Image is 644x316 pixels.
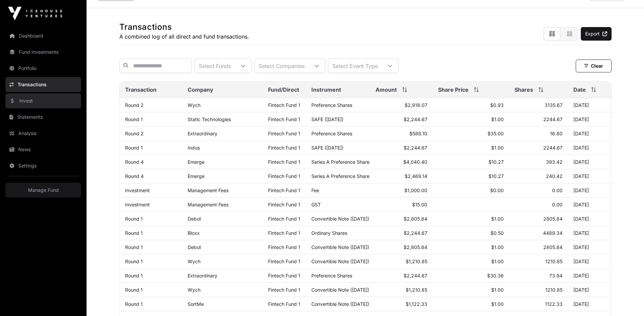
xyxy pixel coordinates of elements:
a: Round 1 [125,273,143,278]
span: $1.00 [491,287,504,293]
a: Round 1 [125,301,143,307]
a: Fintech Fund 1 [268,273,300,278]
td: [DATE] [568,112,611,127]
a: Fintech Fund 1 [268,145,300,151]
a: Fintech Fund 1 [268,202,300,207]
span: 0.00 [552,202,563,207]
a: Emerge [188,159,205,165]
span: 73.94 [549,273,563,278]
span: SAFE ([DATE]) [311,116,343,122]
a: Wych [188,102,200,108]
p: Management Fees [188,202,257,207]
a: Fintech Fund 1 [268,287,300,293]
span: 0.00 [552,187,563,193]
a: Debut [188,244,201,250]
span: 16.80 [550,131,563,136]
td: $2,805.84 [370,212,433,226]
span: Ordinary Shares [311,230,347,236]
a: Extraordinary [188,131,217,136]
span: 2244.67 [543,145,563,151]
span: Convertible Note ([DATE]) [311,258,369,264]
a: Round 4 [125,173,144,179]
a: Fintech Fund 1 [268,244,300,250]
a: Round 2 [125,131,144,136]
span: Convertible Note ([DATE]) [311,216,369,222]
td: $2,469.14 [370,169,433,183]
a: Investment [125,202,150,207]
span: $1.00 [491,258,504,264]
a: Round 1 [125,287,143,293]
a: Emerge [188,173,205,179]
td: [DATE] [568,155,611,169]
span: 2805.84 [543,244,563,250]
td: [DATE] [568,141,611,155]
td: $588.10 [370,127,433,141]
td: $2,244.67 [370,141,433,155]
a: Indus [188,145,200,151]
span: GST [311,202,321,207]
span: 393.42 [546,159,563,165]
a: Round 1 [125,145,143,151]
span: Series A Preference Share [311,159,369,165]
span: 240.42 [546,173,563,179]
span: $10.27 [488,159,504,165]
span: $1.00 [491,216,504,222]
a: Round 1 [125,216,143,222]
iframe: Chat Widget [610,284,644,316]
span: Amount [376,86,397,94]
td: [DATE] [568,127,611,141]
td: $4,040.40 [370,155,433,169]
a: Dashboard [5,28,81,43]
span: Convertible Note ([DATE]) [311,287,369,293]
a: Wych [188,287,200,293]
a: Fintech Fund 1 [268,102,300,108]
p: A combined log of all direct and fund transactions. [119,32,249,41]
td: [DATE] [568,198,611,212]
td: $15.00 [370,198,433,212]
a: Fintech Fund 1 [268,159,300,165]
a: Wych [188,258,200,264]
a: SortMe [188,301,204,307]
span: Date [573,86,586,94]
a: Fintech Fund 1 [268,116,300,122]
td: [DATE] [568,240,611,254]
h1: Transactions [119,22,249,32]
span: SAFE ([DATE]) [311,145,343,151]
span: $0.50 [491,230,504,236]
a: Fintech Fund 1 [268,187,300,193]
a: Round 1 [125,230,143,236]
span: Preference Shares [311,273,352,278]
a: Fintech Fund 1 [268,131,300,136]
span: $35.00 [487,131,504,136]
span: Convertible Note ([DATE]) [311,244,369,250]
span: Company [188,86,213,94]
img: Icehouse Ventures Logo [8,7,62,20]
a: Statements [5,110,81,125]
a: Settings [5,158,81,173]
a: Round 1 [125,244,143,250]
td: [DATE] [568,212,611,226]
span: 1210.85 [545,287,563,293]
a: Bloxx [188,230,200,236]
span: $0.00 [490,187,504,193]
span: $30.36 [487,273,504,278]
a: Fund Investments [5,45,81,60]
span: 1210.85 [545,258,563,264]
a: Fintech Fund 1 [268,301,300,307]
a: Portfolio [5,61,81,76]
td: $1,210.85 [370,254,433,269]
a: Investment [125,187,150,193]
span: 2244.67 [543,116,563,122]
p: Management Fees [188,187,257,193]
div: Select Event Type [328,59,382,73]
td: $1,210.85 [370,283,433,297]
a: Static Technologies [188,116,231,122]
span: Preference Shares [311,102,352,108]
span: $1.00 [491,116,504,122]
span: $10.27 [488,173,504,179]
span: 4489.34 [543,230,563,236]
span: $1.00 [491,244,504,250]
a: Fintech Fund 1 [268,258,300,264]
span: Convertible Note ([DATE]) [311,301,369,307]
td: [DATE] [568,98,611,112]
